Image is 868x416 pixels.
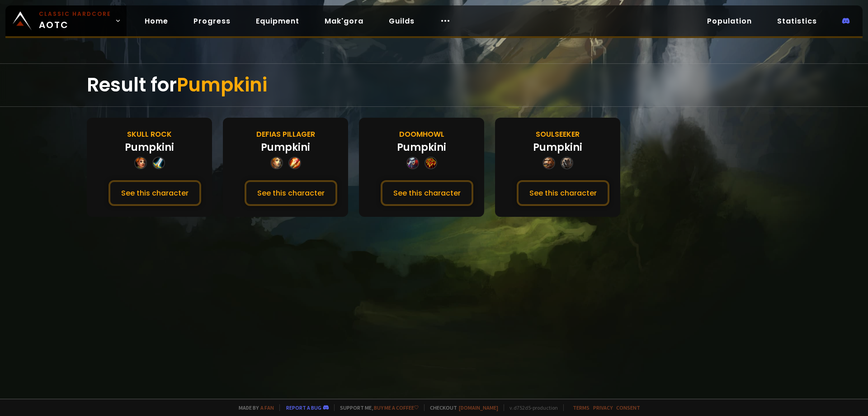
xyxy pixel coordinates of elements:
div: Pumpkini [125,140,174,155]
span: Support me, [334,404,419,411]
button: See this character [245,180,337,206]
button: See this character [381,180,473,206]
span: Checkout [424,404,498,411]
div: Pumpkini [397,140,446,155]
a: a fan [260,404,274,411]
a: Privacy [593,404,613,411]
a: Terms [573,404,590,411]
button: See this character [108,180,201,206]
div: Defias Pillager [256,129,315,140]
a: Population [700,12,759,30]
div: Pumpkini [261,140,310,155]
a: Mak'gora [317,12,371,30]
small: Classic Hardcore [39,10,111,18]
span: AOTC [39,10,111,32]
a: Report a bug [286,404,321,411]
div: Skull Rock [127,129,172,140]
div: Doomhowl [399,129,444,140]
a: Guilds [382,12,422,30]
span: v. d752d5 - production [504,404,558,411]
a: Buy me a coffee [374,404,419,411]
div: Result for [87,64,781,106]
span: Made by [233,404,274,411]
a: Progress [186,12,238,30]
a: Equipment [249,12,307,30]
div: Pumpkini [533,140,582,155]
a: Classic HardcoreAOTC [5,5,127,36]
a: Home [137,12,175,30]
a: Statistics [770,12,824,30]
a: Consent [616,404,640,411]
div: Soulseeker [536,129,580,140]
span: Pumpkini [177,72,267,98]
button: See this character [517,180,609,206]
a: [DOMAIN_NAME] [459,404,498,411]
